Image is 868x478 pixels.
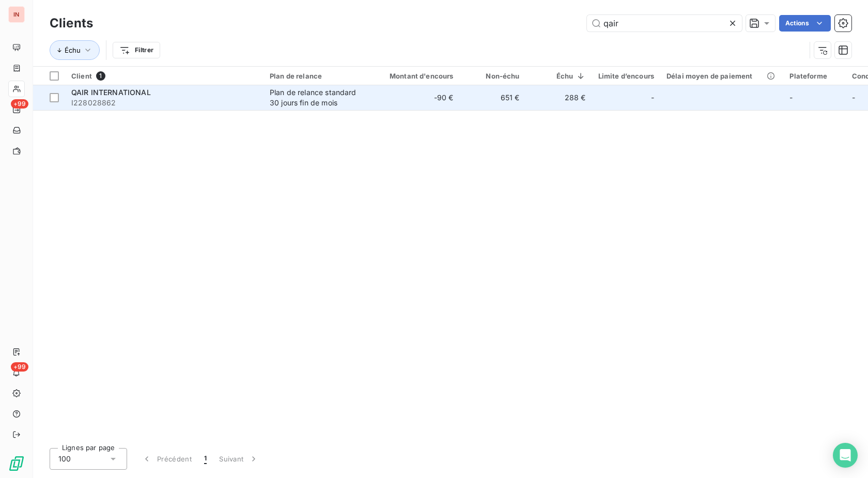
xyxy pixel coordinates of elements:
[852,93,855,102] span: -
[71,72,92,80] span: Client
[213,448,265,470] button: Suivant
[789,72,840,80] div: Plateforme
[11,362,28,372] span: +99
[651,92,654,103] span: -
[50,14,93,33] h3: Clients
[532,72,586,80] div: Échu
[270,72,365,80] div: Plan de relance
[833,443,858,468] div: Open Intercom Messenger
[8,6,25,23] div: IN
[377,72,454,80] div: Montant d'encours
[8,455,25,472] img: Logo LeanPay
[371,85,460,110] td: -90 €
[50,40,100,60] button: Échu
[466,72,520,80] div: Non-échu
[11,99,28,109] span: +99
[460,85,526,110] td: 651 €
[71,98,257,108] span: I228028862
[587,15,742,32] input: Rechercher
[779,15,831,32] button: Actions
[71,88,151,97] span: QAIR INTERNATIONAL
[667,72,777,80] div: Délai moyen de paiement
[135,448,198,470] button: Précédent
[204,454,207,464] span: 1
[270,87,365,108] div: Plan de relance standard 30 jours fin de mois
[526,85,592,110] td: 288 €
[113,42,160,58] button: Filtrer
[198,448,213,470] button: 1
[789,93,793,102] span: -
[65,46,81,54] span: Échu
[58,454,71,464] span: 100
[96,71,105,81] span: 1
[598,72,654,80] div: Limite d’encours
